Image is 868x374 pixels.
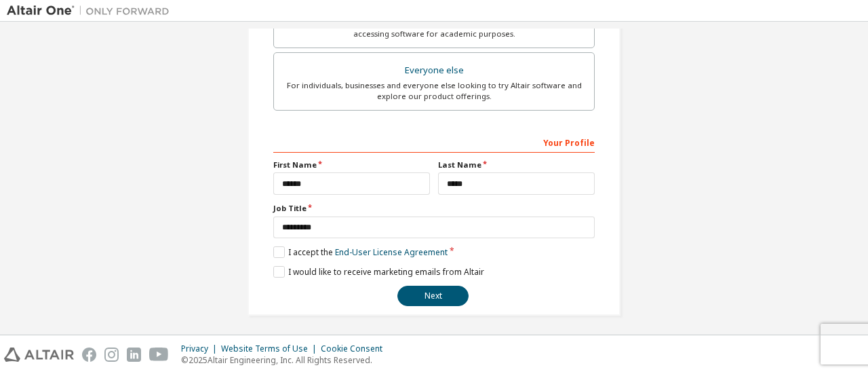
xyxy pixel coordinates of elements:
div: Cookie Consent [321,343,391,354]
label: Job Title [273,203,595,214]
img: Altair One [7,4,176,18]
div: For individuals, businesses and everyone else looking to try Altair software and explore our prod... [282,80,586,102]
img: altair_logo.svg [4,348,74,362]
label: First Name [273,160,430,170]
img: facebook.svg [82,348,96,362]
p: © 2025 Altair Engineering, Inc. All Rights Reserved. [181,354,391,366]
div: Everyone else [282,61,586,80]
img: linkedin.svg [127,348,141,362]
div: Your Profile [273,131,595,153]
div: Website Terms of Use [221,343,321,354]
img: instagram.svg [104,348,119,362]
label: I would like to receive marketing emails from Altair [273,266,484,278]
a: End-User License Agreement [335,246,448,258]
button: Next [397,286,469,306]
label: Last Name [438,160,595,170]
div: For faculty & administrators of academic institutions administering students and accessing softwa... [282,18,586,39]
div: Privacy [181,343,221,354]
img: youtube.svg [149,348,169,362]
label: I accept the [273,246,448,258]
